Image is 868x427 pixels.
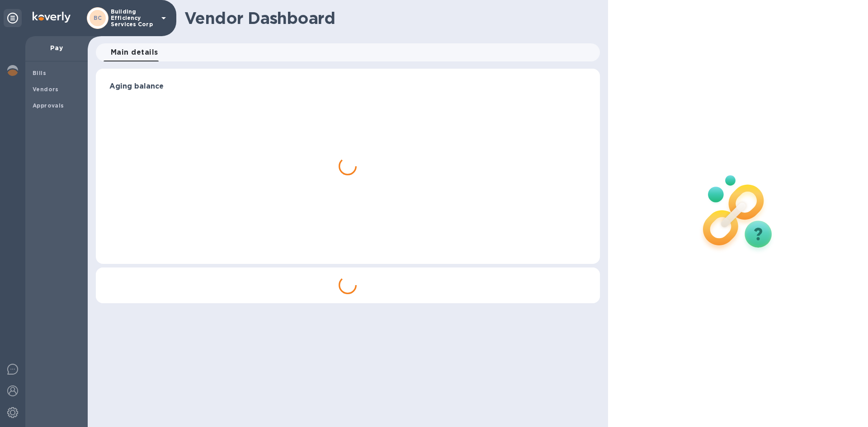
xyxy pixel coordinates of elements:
h3: Aging balance [109,82,586,91]
p: Pay [33,43,80,52]
b: BC [94,14,102,21]
b: Vendors [33,86,59,93]
h1: Vendor Dashboard [184,9,594,28]
b: Approvals [33,102,64,109]
p: Building Efficiency Services Corp [111,9,156,28]
div: Unpin categories [4,9,22,27]
span: Main details [111,46,158,59]
img: Logo [33,12,71,23]
b: Bills [33,70,46,76]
